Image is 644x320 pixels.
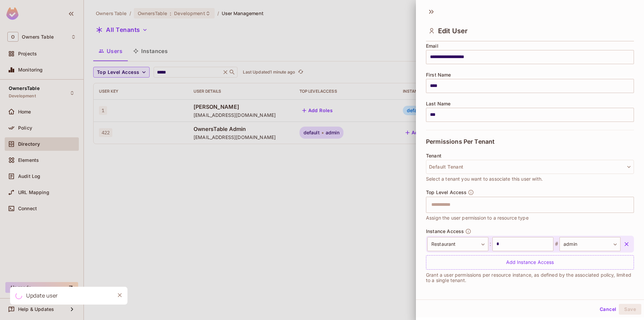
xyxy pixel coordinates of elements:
button: Open [630,204,632,205]
p: Grant a user permissions per resource instance, as defined by the associated policy, limited to a... [426,272,634,283]
div: admin [559,237,621,251]
span: Assign the user permission to a resource type [426,214,529,222]
span: Email [426,43,438,49]
span: Edit User [438,27,468,35]
div: Update user [26,291,58,300]
span: Select a tenant you want to associate this user with. [426,175,543,183]
span: : [488,240,492,248]
span: First Name [426,72,451,78]
span: Top Level Access [426,190,467,195]
div: Restaurant [427,237,488,251]
span: Last Name [426,101,450,106]
button: Save [619,304,641,315]
div: Add Instance Access [426,255,634,270]
span: # [553,240,559,248]
span: Instance Access [426,229,464,234]
span: Tenant [426,153,441,158]
button: Close [115,290,125,300]
button: Default Tenant [426,160,634,174]
button: Cancel [597,304,619,315]
span: Permissions Per Tenant [426,138,494,145]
